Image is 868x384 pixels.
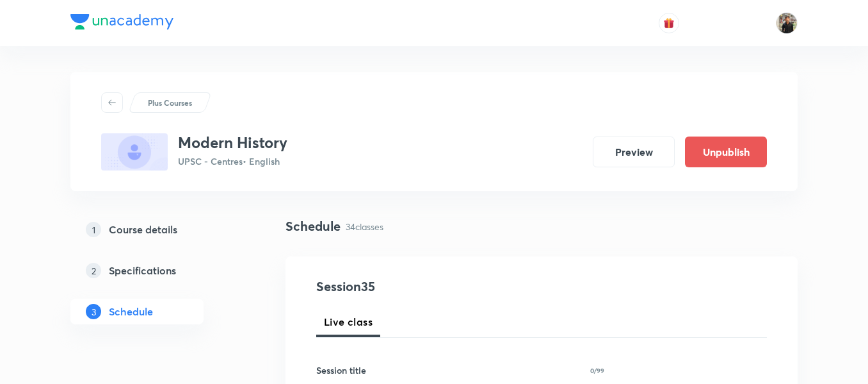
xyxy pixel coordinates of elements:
button: Unpublish [685,137,767,167]
h3: Modern History [178,133,287,152]
p: 3 [86,304,101,319]
h4: Session 35 [316,277,550,296]
img: Yudhishthir [776,12,798,34]
p: Plus Courses [148,97,192,108]
p: UPSC - Centres • English [178,154,287,168]
a: 1Course details [70,217,245,242]
h6: Session title [316,363,366,377]
h5: Specifications [109,263,176,278]
button: Preview [593,137,675,167]
img: 77D244C9-B9A8-4689-982E-FCB94D459DE3_plus.png [101,133,168,171]
h5: Course details [109,222,177,237]
img: Company Logo [70,14,173,29]
p: 2 [86,263,101,278]
img: avatar [663,17,675,29]
h4: Schedule [285,217,341,236]
p: 1 [86,222,101,237]
button: avatar [659,13,679,33]
a: Company Logo [70,14,173,33]
a: 2Specifications [70,258,245,283]
p: 34 classes [346,220,383,233]
span: Live class [324,314,373,330]
h5: Schedule [109,304,153,319]
p: 0/99 [590,367,604,374]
